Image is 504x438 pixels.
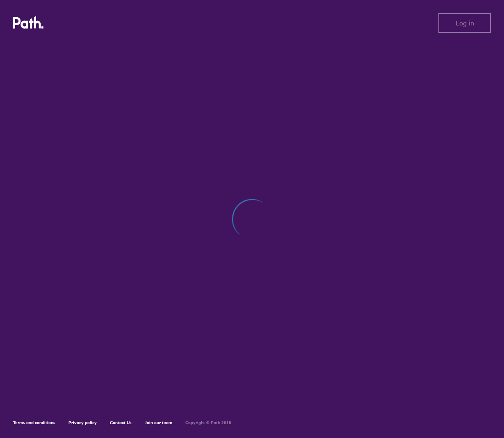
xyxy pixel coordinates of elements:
button: Log in [438,13,491,33]
a: Join our team [145,420,172,425]
h6: Copyright © Path 2018 [185,420,231,425]
a: Terms and conditions [13,420,55,425]
a: Contact Us [110,420,132,425]
a: Privacy policy [68,420,97,425]
span: Log in [456,19,474,27]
